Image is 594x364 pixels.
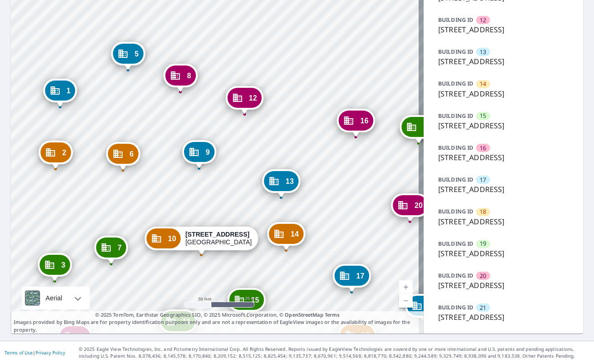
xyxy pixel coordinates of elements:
div: Dropped pin, building 21, Commercial property, 5512 Wood Forest Dr Tampa, FL 33615 [405,294,443,322]
span: 17 [480,176,486,184]
div: Dropped pin, building 8, Commercial property, 5617 Forest Haven Cir Tampa, FL 33615 [164,64,197,92]
p: BUILDING ID [438,16,473,24]
div: Dropped pin, building 17, Commercial property, 5503 Pine Forest Ct Tampa, FL 33615 [333,264,371,292]
div: Aerial [43,287,65,309]
p: [STREET_ADDRESS] [438,312,568,323]
p: BUILDING ID [438,240,473,248]
p: [STREET_ADDRESS] [438,280,568,291]
p: [STREET_ADDRESS] [438,152,568,163]
p: | [5,350,65,355]
p: Images provided by Bing Maps are for property identification purposes only and are not a represen... [11,311,424,334]
div: Dropped pin, building 13, Commercial property, 5625 Forest Haven Cir Tampa, FL 33615 [262,169,300,197]
div: Dropped pin, building 19, Commercial property, 5635 Forest Haven Cir Tampa, FL 33615 [400,115,438,143]
span: 9 [205,149,210,156]
span: 10 [168,235,176,242]
span: 2 [62,149,66,156]
p: [STREET_ADDRESS] [438,88,568,99]
div: Dropped pin, building 12, Commercial property, 5619 Forest Haven Cir Tampa, FL 33615 [225,86,263,114]
div: Dropped pin, building 6, Commercial property, 8305 Oak Forest Ct Tampa, FL 33615 [106,142,140,170]
span: 16 [360,117,369,124]
a: Privacy Policy [36,349,65,356]
p: BUILDING ID [438,303,473,311]
div: Dropped pin, building 14, Commercial property, 5508 Pine Forest Ct Tampa, FL 33615 [267,222,305,250]
span: 1 [67,87,71,94]
div: Dropped pin, building 16, Commercial property, 5633 Forest Haven Cir Tampa, FL 33615 [337,109,375,137]
span: 14 [291,231,299,238]
span: 5 [134,51,138,57]
div: Dropped pin, building 2, Commercial property, 5601 Forest Haven Cir Tampa, FL 33615 [39,141,72,169]
span: 13 [286,178,294,185]
p: [STREET_ADDRESS] [438,24,568,35]
p: BUILDING ID [438,48,473,56]
span: 16 [480,144,486,152]
div: Dropped pin, building 10, Commercial property, 8300 Oak Forest Ct Tampa, FL 33615 [145,227,258,255]
p: [STREET_ADDRESS] [438,216,568,227]
div: Dropped pin, building 9, Commercial property, 8301 Oak Forest Ct Tampa, FL 33615 [182,140,216,168]
a: Current Level 19, Zoom Out [399,294,413,308]
p: BUILDING ID [438,176,473,183]
span: 15 [251,297,259,303]
p: BUILDING ID [438,144,473,152]
p: [STREET_ADDRESS] [438,56,568,67]
p: BUILDING ID [438,207,473,215]
span: 20 [480,272,486,280]
a: Current Level 19, Zoom In [399,280,413,294]
div: Aerial [22,287,90,309]
span: 3 [61,262,65,268]
span: 20 [415,202,423,209]
span: 17 [356,273,364,279]
span: 7 [118,244,122,251]
p: BUILDING ID [438,272,473,279]
span: 8 [187,72,191,79]
span: 15 [480,111,486,120]
div: Dropped pin, building 7, Commercial property, 8308 Oak Forest Ct Tampa, FL 33615 [94,236,128,264]
span: 21 [480,303,486,312]
span: 13 [480,48,486,56]
a: OpenStreetMap [285,311,323,318]
span: 12 [480,16,486,25]
strong: [STREET_ADDRESS] [185,231,250,238]
a: Terms [325,311,340,318]
p: © 2025 Eagle View Technologies, Inc. and Pictometry International Corp. All Rights Reserved. Repo... [79,346,589,359]
span: 19 [423,124,431,131]
span: 19 [480,239,486,248]
span: 12 [249,95,257,101]
p: BUILDING ID [438,112,473,120]
div: Dropped pin, building 1, Commercial property, 5605 Forest Haven Cir Tampa, FL 33615 [43,79,77,107]
span: 14 [480,80,486,88]
div: Dropped pin, building 5, Commercial property, 5613 Forest Haven Cir Tampa, FL 33615 [111,42,145,70]
p: [STREET_ADDRESS] [438,184,568,195]
p: BUILDING ID [438,80,473,87]
div: [GEOGRAPHIC_DATA] [185,231,252,246]
div: Dropped pin, building 20, Commercial property, 5602 Wood Forest Dr Tampa, FL 33615 [391,193,429,222]
p: [STREET_ADDRESS] [438,248,568,259]
span: 18 [480,207,486,216]
span: 6 [129,151,133,157]
div: Dropped pin, building 3, Commercial property, 5527 Forest Haven Cir Tampa, FL 33615 [38,253,72,281]
span: © 2025 TomTom, Earthstar Geographics SIO, © 2025 Microsoft Corporation, © [95,311,340,319]
div: Dropped pin, building 11, Commercial property, 5515 Forest Haven Cir Tampa, FL 33615 [159,309,197,338]
p: [STREET_ADDRESS] [438,120,568,131]
div: Dropped pin, building 15, Commercial property, 5502 Pine Forest Ct Tampa, FL 33615 [228,288,266,316]
a: Terms of Use [5,349,33,356]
